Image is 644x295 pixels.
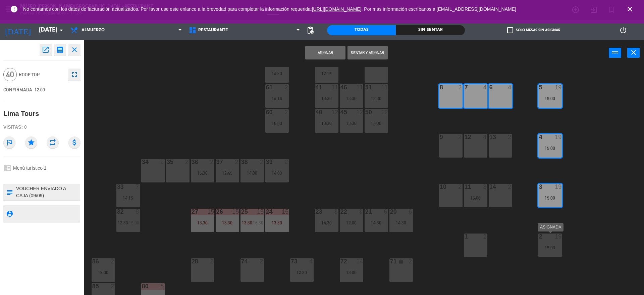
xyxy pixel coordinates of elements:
i: arrow_drop_down [57,26,65,34]
div: 27 [192,209,192,215]
label: Solo mesas sin asignar [507,27,560,33]
i: power_input [611,48,619,56]
div: 2 [458,84,462,90]
div: 13:30 [265,220,289,225]
div: 2 [210,159,214,165]
button: receipt [54,44,66,56]
div: 13:30 [365,121,388,126]
div: 3 [539,184,539,190]
div: 2 [160,159,164,165]
span: 12:30 [118,220,128,225]
i: chrome_reader_mode [3,164,11,172]
div: 2 [458,134,462,140]
div: 2 [409,258,413,264]
div: 14 [489,184,490,190]
div: 10 [440,184,440,190]
div: 2 [508,134,512,140]
div: 7 [465,84,465,90]
span: 15:00 [129,220,139,225]
div: 15 [232,209,239,215]
i: attach_money [68,136,80,149]
div: 13:30 [191,220,214,225]
div: 6 [489,84,490,90]
span: Almuerzo [82,28,105,33]
button: fullscreen [68,69,80,81]
div: 36 [192,159,192,165]
button: Sentar y Asignar [347,46,388,59]
div: 2 [260,159,264,165]
button: close [68,44,80,56]
div: 11 [381,84,388,90]
div: 14:30 [365,220,388,225]
div: 28 [192,258,192,264]
div: 12:45 [216,171,239,175]
div: 14:00 [265,171,289,175]
div: 2 [111,283,115,289]
div: 14:30 [265,71,289,76]
div: 15 [207,209,214,215]
div: 15:00 [538,245,562,250]
div: 15 [257,209,264,215]
div: 2 [111,258,115,264]
div: 2 [260,258,264,264]
div: 15 [282,209,288,215]
div: 2 [284,109,288,115]
div: 1 [465,234,465,240]
div: 2 [483,234,487,240]
span: Menú turístico 1 [13,165,47,171]
span: 40 [3,68,17,81]
i: open_in_new [42,46,50,54]
div: 15:00 [538,96,562,101]
div: 37 [216,159,217,165]
div: 11 [465,184,465,190]
div: 4 [483,134,487,140]
button: close [627,48,640,58]
div: 8 [440,84,440,90]
i: star [25,136,37,149]
div: 19 [555,234,561,240]
div: 2 [210,258,214,264]
div: 2 [508,184,512,190]
div: 6 [409,209,413,215]
span: 13:30 [242,220,252,225]
a: [URL][DOMAIN_NAME] [312,6,362,12]
div: 16:30 [265,121,289,126]
div: 74 [241,258,241,264]
span: check_box_outline_blank [507,27,513,33]
div: 6 [384,209,388,215]
div: 4 [483,84,487,90]
div: 19 [555,134,561,140]
div: 80 [142,283,142,289]
div: 33 [117,184,117,190]
div: 7 [136,184,140,190]
span: pending_actions [306,26,314,34]
i: close [70,46,78,54]
div: 13:30 [216,220,239,225]
i: lock [398,258,404,264]
span: | [252,220,253,225]
div: Sin sentar [396,25,465,35]
div: 12 [331,109,338,115]
div: 14 [356,258,363,264]
div: 24 [266,209,266,215]
div: 12:15 [315,71,338,76]
div: 3 [359,209,363,215]
i: repeat [47,136,59,149]
div: 2 [458,184,462,190]
i: subject [6,188,13,196]
div: 60 [266,109,266,115]
div: 3 [483,184,487,190]
div: 11 [356,84,363,90]
div: Visitas: 0 [3,121,80,133]
button: Asignar [305,46,345,59]
div: 14:30 [315,220,338,225]
div: 13:30 [365,96,388,101]
button: open_in_new [40,44,52,56]
div: 9 [440,134,440,140]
